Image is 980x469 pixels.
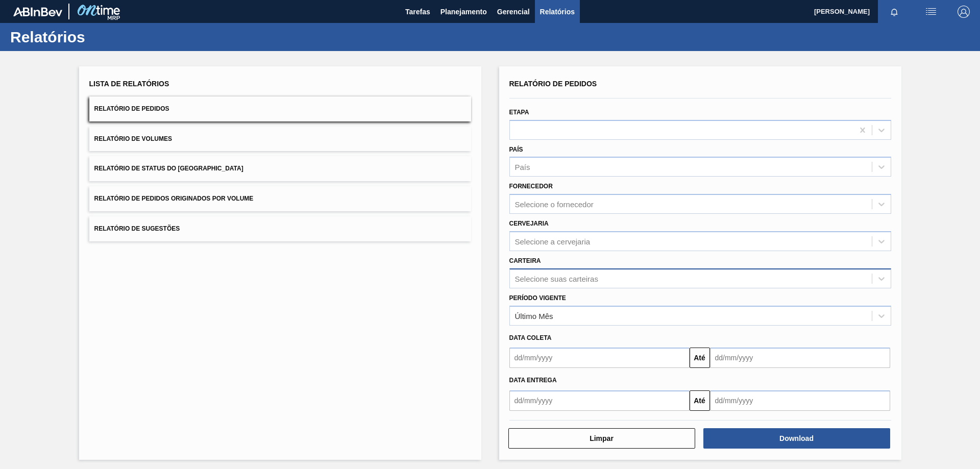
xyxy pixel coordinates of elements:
[509,390,690,411] input: dd/mm/yyyy
[497,6,530,18] span: Gerencial
[94,195,254,202] span: Relatório de Pedidos Originados por Volume
[94,105,169,112] span: Relatório de Pedidos
[515,200,594,209] div: Selecione o fornecedor
[703,428,890,449] button: Download
[878,5,911,19] button: Notificações
[509,109,529,116] label: Etapa
[690,390,710,411] button: Até
[509,294,566,302] label: Período Vigente
[508,428,695,449] button: Limpar
[94,165,243,172] span: Relatório de Status do [GEOGRAPHIC_DATA]
[515,237,591,245] div: Selecione a cervejaria
[509,80,597,88] span: Relatório de Pedidos
[89,127,471,152] button: Relatório de Volumes
[540,6,575,18] span: Relatórios
[509,220,549,227] label: Cervejaria
[89,216,471,241] button: Relatório de Sugestões
[89,96,471,121] button: Relatório de Pedidos
[515,274,598,283] div: Selecione suas carteiras
[509,183,553,190] label: Fornecedor
[405,6,430,18] span: Tarefas
[690,348,710,368] button: Até
[515,311,553,320] div: Último Mês
[94,135,172,142] span: Relatório de Volumes
[440,6,487,18] span: Planejamento
[925,6,937,18] img: userActions
[509,334,552,341] span: Data coleta
[509,146,523,153] label: País
[89,186,471,211] button: Relatório de Pedidos Originados por Volume
[94,225,180,232] span: Relatório de Sugestões
[710,348,890,368] input: dd/mm/yyyy
[89,80,169,88] span: Lista de Relatórios
[509,257,541,264] label: Carteira
[509,377,557,384] span: Data entrega
[958,6,970,18] img: Logout
[13,7,62,16] img: TNhmsLtSVTkK8tSr43FrP2fwEKptu5GPRR3wAAAABJRU5ErkJggg==
[10,31,191,43] h1: Relatórios
[89,156,471,181] button: Relatório de Status do [GEOGRAPHIC_DATA]
[509,348,690,368] input: dd/mm/yyyy
[710,390,890,411] input: dd/mm/yyyy
[515,163,530,171] div: País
